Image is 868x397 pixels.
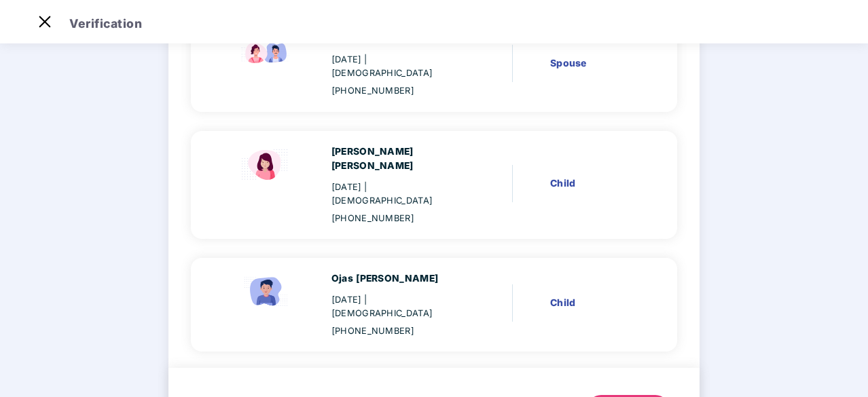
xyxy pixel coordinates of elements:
div: Child [550,295,636,310]
div: [PERSON_NAME] [PERSON_NAME] [331,145,462,174]
img: svg+xml;base64,PHN2ZyBpZD0iQ2hpbGRfZmVtYWxlX2ljb24iIHhtbG5zPSJodHRwOi8vd3d3LnczLm9yZy8yMDAwL3N2Zy... [239,145,293,183]
div: [PHONE_NUMBER] [331,212,462,225]
img: svg+xml;base64,PHN2ZyB4bWxucz0iaHR0cDovL3d3dy53My5vcmcvMjAwMC9zdmciIHdpZHRoPSI5Ny44OTciIGhlaWdodD... [239,32,293,70]
div: Ojas [PERSON_NAME] [331,271,462,286]
div: Child [550,176,636,191]
div: [PHONE_NUMBER] [331,324,462,338]
div: [DATE] [331,293,462,320]
div: [DATE] [331,181,462,208]
div: [DATE] [331,53,462,80]
img: svg+xml;base64,PHN2ZyBpZD0iQ2hpbGRfbWFsZV9pY29uIiB4bWxucz0iaHR0cDovL3d3dy53My5vcmcvMjAwMC9zdmciIH... [239,271,293,309]
div: [PHONE_NUMBER] [331,84,462,98]
div: Spouse [550,56,636,71]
